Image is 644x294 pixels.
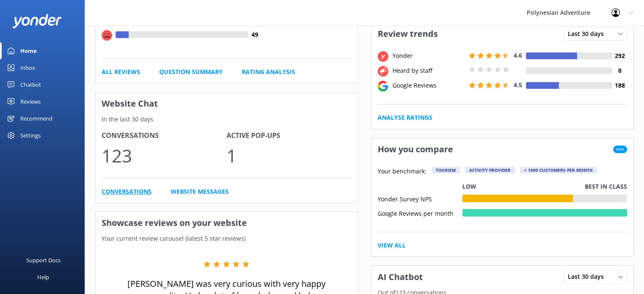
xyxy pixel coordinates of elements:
[227,130,351,141] h4: Active Pop-ups
[378,167,426,177] p: Your benchmark:
[242,67,295,77] a: Rating Analysis
[390,51,467,60] div: Yonder
[585,182,627,191] p: Best in class
[371,266,429,288] h3: AI Chatbot
[612,81,627,90] h4: 188
[37,269,49,286] div: Help
[171,187,229,196] a: Website Messages
[95,115,358,124] p: In the last 30 days
[462,182,476,191] p: Low
[371,138,459,160] h3: How you compare
[26,252,61,269] div: Support Docs
[227,141,351,170] p: 1
[248,30,263,39] h4: 49
[371,23,444,45] h3: Review trends
[20,76,41,93] div: Chatbot
[20,110,53,127] div: Recommend
[102,141,227,170] p: 123
[568,272,609,281] span: Last 30 days
[20,42,37,59] div: Home
[514,81,522,89] span: 4.5
[568,29,609,38] span: Last 30 days
[520,167,597,173] div: > 1000 customers per month
[20,93,41,110] div: Reviews
[612,51,627,60] h4: 292
[378,113,432,122] a: Analyse Ratings
[102,187,152,196] a: Conversations
[378,241,406,250] a: View All
[20,59,35,76] div: Inbox
[102,67,140,77] a: All Reviews
[612,66,627,75] h4: 0
[390,66,467,75] div: Heard by staff
[613,146,627,153] span: New
[13,14,61,28] img: yonder-white-logo.png
[378,195,462,202] div: Yonder Survey NPS
[431,167,460,173] div: Tourism
[514,51,522,59] span: 4.6
[20,127,41,144] div: Settings
[159,67,223,77] a: Question Summary
[390,81,467,90] div: Google Reviews
[102,130,227,141] h4: Conversations
[465,167,515,173] div: Activity Provider
[95,212,358,234] h3: Showcase reviews on your website
[95,93,358,115] h3: Website Chat
[378,209,462,217] div: Google Reviews per month
[95,234,358,243] p: Your current review carousel (latest 5 star reviews)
